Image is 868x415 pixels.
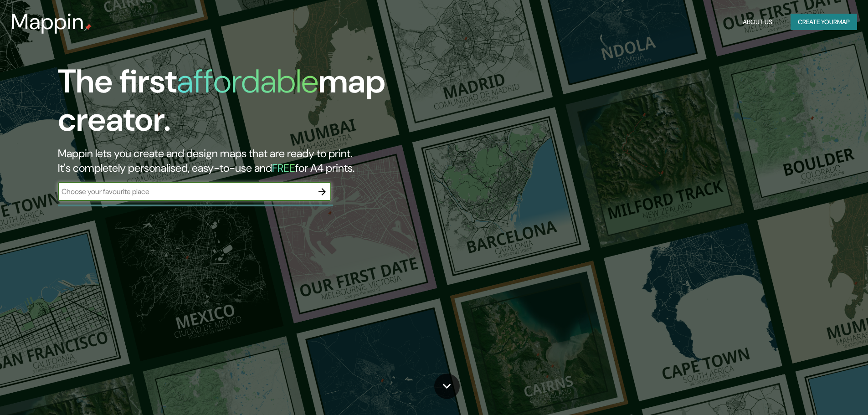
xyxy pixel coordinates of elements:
[84,24,92,31] img: mappin-pin
[58,186,313,197] input: Choose your favourite place
[739,14,776,31] button: About Us
[791,14,857,31] button: Create yourmap
[177,60,318,102] h1: affordable
[58,62,492,146] h1: The first map creator.
[11,9,84,35] h3: Mappin
[58,146,492,175] h2: Mappin lets you create and design maps that are ready to print. It's completely personalised, eas...
[272,161,295,175] h5: FREE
